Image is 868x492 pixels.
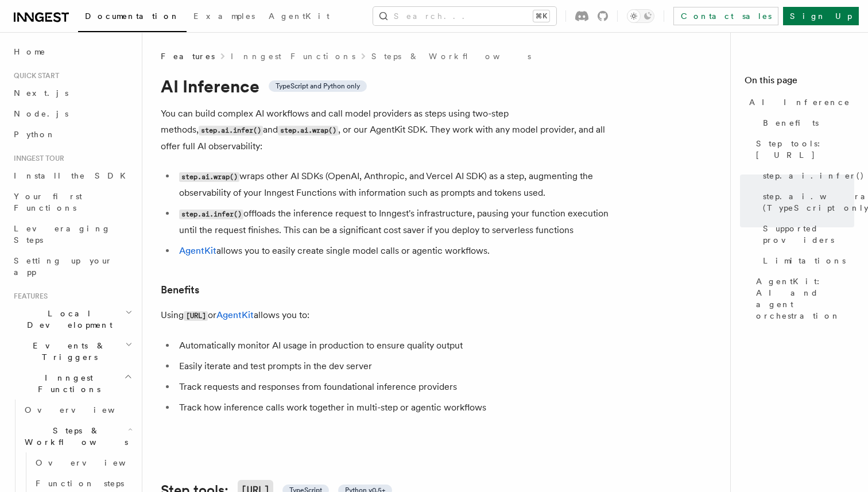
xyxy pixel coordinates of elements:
[751,271,854,326] a: AgentKit: AI and agent orchestration
[9,186,135,218] a: Your first Functions
[763,117,819,129] span: Benefits
[176,358,620,374] li: Easily iterate and test prompts in the dev server
[9,218,135,250] a: Leveraging Steps
[9,165,135,186] a: Install the SDK
[231,51,355,62] a: Inngest Functions
[36,458,154,467] span: Overview
[187,3,262,31] a: Examples
[278,126,338,135] code: step.ai.wrap()
[14,130,56,139] span: Python
[31,452,135,473] a: Overview
[533,10,549,22] kbd: ⌘K
[161,76,620,96] h1: AI Inference
[9,292,48,301] span: Features
[9,308,125,331] span: Local Development
[745,73,854,92] h4: On this page
[179,210,243,219] code: step.ai.infer()
[14,171,133,180] span: Install the SDK
[9,41,135,62] a: Home
[85,11,180,21] span: Documentation
[758,186,854,218] a: step.ai.wrap() (TypeScript only)
[9,124,135,145] a: Python
[161,106,620,154] p: You can build complex AI workflows and call model providers as steps using two-step methods, and ...
[176,400,620,416] li: Track how inference calls work together in multi-step or agentic workflows
[9,372,124,395] span: Inngest Functions
[176,379,620,395] li: Track requests and responses from foundational inference providers
[9,154,64,163] span: Inngest tour
[9,71,59,80] span: Quick start
[176,206,620,238] li: offloads the inference request to Inngest's infrastructure, pausing your function execution until...
[9,103,135,124] a: Node.js
[216,309,254,320] a: AgentKit
[14,88,68,98] span: Next.js
[20,420,135,452] button: Steps & Workflows
[276,82,360,91] span: TypeScript and Python only
[262,3,336,31] a: AgentKit
[783,7,859,25] a: Sign Up
[176,243,620,259] li: allows you to easily create single model calls or agentic workflows.
[161,282,199,298] a: Benefits
[763,170,865,181] span: step.ai.infer()
[763,223,854,246] span: Supported providers
[371,51,531,62] a: Steps & Workflows
[179,245,216,256] a: AgentKit
[161,51,215,62] span: Features
[758,165,854,186] a: step.ai.infer()
[199,126,263,135] code: step.ai.infer()
[14,192,82,212] span: Your first Functions
[193,11,255,21] span: Examples
[627,9,654,23] button: Toggle dark mode
[14,256,113,277] span: Setting up your app
[184,311,208,321] code: [URL]
[176,338,620,354] li: Automatically monitor AI usage in production to ensure quality output
[36,479,124,488] span: Function steps
[673,7,778,25] a: Contact sales
[9,83,135,103] a: Next.js
[269,11,330,21] span: AgentKit
[9,303,135,335] button: Local Development
[758,250,854,271] a: Limitations
[179,172,239,182] code: step.ai.wrap()
[763,255,846,266] span: Limitations
[758,113,854,133] a: Benefits
[78,3,187,32] a: Documentation
[14,46,46,57] span: Home
[14,109,68,118] span: Node.js
[161,307,620,324] p: Using or allows you to:
[25,405,143,414] span: Overview
[749,96,850,108] span: AI Inference
[751,133,854,165] a: Step tools: [URL]
[373,7,556,25] button: Search...⌘K
[176,168,620,201] li: wraps other AI SDKs (OpenAI, Anthropic, and Vercel AI SDK) as a step, augmenting the observabilit...
[758,218,854,250] a: Supported providers
[14,224,111,245] span: Leveraging Steps
[756,276,854,321] span: AgentKit: AI and agent orchestration
[9,335,135,367] button: Events & Triggers
[745,92,854,113] a: AI Inference
[20,400,135,420] a: Overview
[9,367,135,400] button: Inngest Functions
[20,425,128,448] span: Steps & Workflows
[9,250,135,282] a: Setting up your app
[756,138,854,161] span: Step tools: [URL]
[9,340,125,363] span: Events & Triggers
